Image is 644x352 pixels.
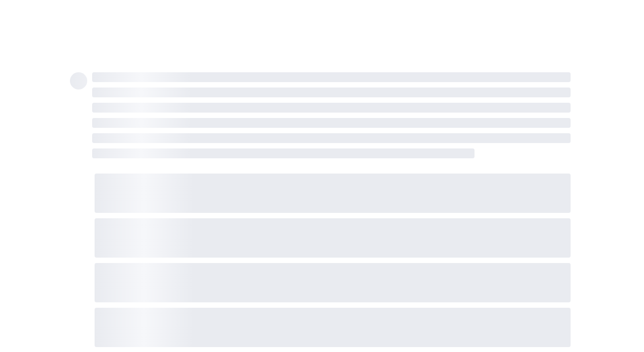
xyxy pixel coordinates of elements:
[95,263,571,302] span: ‌
[70,72,87,89] span: ‌
[92,148,475,158] span: ‌
[95,174,571,213] span: ‌
[95,218,571,258] span: ‌
[92,133,571,143] span: ‌
[92,118,571,128] span: ‌
[92,88,571,97] span: ‌
[95,308,571,347] span: ‌
[92,103,571,113] span: ‌
[92,72,571,82] span: ‌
